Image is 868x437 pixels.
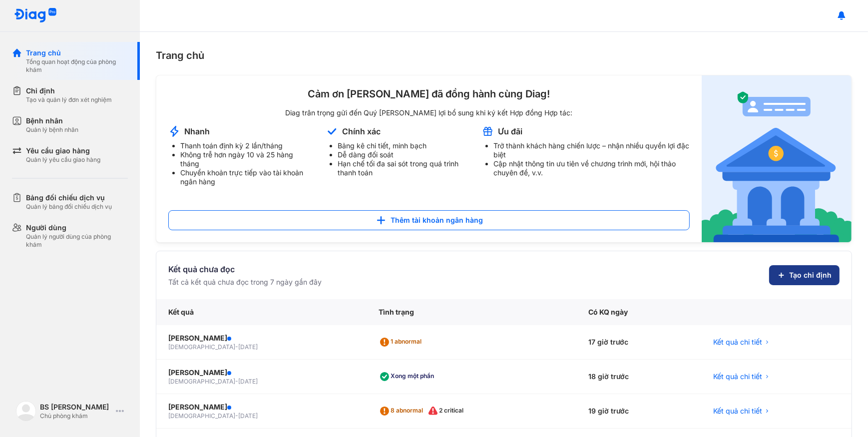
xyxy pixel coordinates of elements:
span: - [235,343,238,351]
div: Quản lý bệnh nhân [26,126,78,134]
div: 18 giờ trước [576,360,702,394]
button: Tạo chỉ định [769,265,840,285]
span: - [235,378,238,385]
span: Kết quả chi tiết [713,372,762,382]
li: Trở thành khách hàng chiến lược – nhận nhiều quyền lợi đặc biệt [493,141,690,159]
div: 17 giờ trước [576,325,702,360]
div: Yêu cầu giao hàng [26,146,100,156]
div: [PERSON_NAME] [168,402,355,412]
div: BS [PERSON_NAME] [40,402,112,412]
li: Không trễ hơn ngày 10 và 25 hàng tháng [180,150,314,168]
span: [DATE] [238,412,258,420]
div: Diag trân trọng gửi đến Quý [PERSON_NAME] lợi bổ sung khi ký kết Hợp đồng Hợp tác: [168,108,690,117]
div: Tạo và quản lý đơn xét nghiệm [26,96,112,104]
div: Tất cả kết quả chưa đọc trong 7 ngày gần đây [168,277,322,287]
div: [PERSON_NAME] [168,333,355,343]
div: Bệnh nhân [26,116,78,126]
span: [DEMOGRAPHIC_DATA] [168,378,235,385]
div: Quản lý yêu cầu giao hàng [26,156,100,164]
span: [DATE] [238,343,258,351]
div: Chủ phòng khám [40,412,112,420]
div: Người dùng [26,223,128,233]
li: Thanh toán định kỳ 2 lần/tháng [180,141,314,150]
div: Quản lý người dùng của phòng khám [26,233,128,249]
div: Ưu đãi [498,126,522,137]
div: [PERSON_NAME] [168,368,355,378]
img: account-announcement [326,125,338,137]
div: 19 giờ trước [576,394,702,429]
img: logo [16,401,36,421]
div: Quản lý bảng đối chiếu dịch vụ [26,203,112,211]
div: 8 abnormal [379,403,427,419]
li: Dễ dàng đối soát [338,150,469,159]
span: Kết quả chi tiết [713,406,762,416]
img: account-announcement [702,75,852,242]
span: [DEMOGRAPHIC_DATA] [168,412,235,420]
div: Kết quả chưa đọc [168,263,322,275]
span: Tạo chỉ định [789,270,832,280]
span: [DEMOGRAPHIC_DATA] [168,343,235,351]
img: account-announcement [168,125,180,137]
div: Cảm ơn [PERSON_NAME] đã đồng hành cùng Diag! [168,87,690,100]
li: Cập nhật thông tin ưu tiên về chương trình mới, hội thảo chuyên đề, v.v. [493,159,690,177]
div: Tình trạng [367,299,576,325]
img: logo [14,8,57,23]
span: Kết quả chi tiết [713,337,762,347]
div: Chỉ định [26,86,112,96]
div: Chính xác [342,126,381,137]
div: 1 abnormal [379,334,426,350]
li: Chuyển khoản trực tiếp vào tài khoản ngân hàng [180,168,314,186]
span: [DATE] [238,378,258,385]
div: Kết quả [156,299,367,325]
div: Có KQ ngày [576,299,702,325]
span: - [235,412,238,420]
div: Bảng đối chiếu dịch vụ [26,193,112,203]
div: Tổng quan hoạt động của phòng khám [26,58,128,74]
div: Trang chủ [26,48,128,58]
img: account-announcement [481,125,494,137]
div: Trang chủ [156,48,852,63]
li: Hạn chế tối đa sai sót trong quá trình thanh toán [338,159,469,177]
li: Bảng kê chi tiết, minh bạch [338,141,469,150]
button: Thêm tài khoản ngân hàng [168,210,690,230]
div: Xong một phần [379,369,438,385]
div: 2 critical [427,403,467,419]
div: Nhanh [184,126,210,137]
